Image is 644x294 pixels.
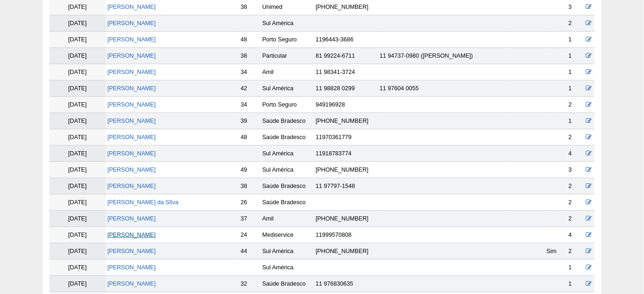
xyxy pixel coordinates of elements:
[260,32,314,48] td: Porto Seguro
[567,15,583,32] td: 2
[567,162,583,178] td: 3
[260,113,314,129] td: Saúde Bradesco
[260,211,314,227] td: Amil
[49,178,106,194] td: [DATE]
[567,97,583,113] td: 2
[108,4,156,10] a: [PERSON_NAME]
[567,129,583,146] td: 2
[239,97,260,113] td: 34
[108,150,156,157] a: [PERSON_NAME]
[378,80,508,97] td: 11 97604 0055
[108,101,156,108] a: [PERSON_NAME]
[239,211,260,227] td: 37
[49,211,106,227] td: [DATE]
[108,248,156,254] a: [PERSON_NAME]
[49,260,106,276] td: [DATE]
[108,232,156,238] a: [PERSON_NAME]
[49,146,106,162] td: [DATE]
[108,118,156,124] a: [PERSON_NAME]
[260,178,314,194] td: Saúde Bradesco
[545,243,567,260] td: Sim
[239,80,260,97] td: 42
[314,129,378,146] td: 11970361779
[239,194,260,211] td: 26
[49,194,106,211] td: [DATE]
[49,243,106,260] td: [DATE]
[260,243,314,260] td: Sul América
[567,113,583,129] td: 1
[314,80,378,97] td: 11 98828 0299
[108,281,156,287] a: [PERSON_NAME]
[314,146,378,162] td: 11918783774
[260,146,314,162] td: Sul América
[49,48,106,64] td: [DATE]
[49,276,106,292] td: [DATE]
[108,199,179,206] a: [PERSON_NAME] da SIlva
[260,97,314,113] td: Porto Seguro
[49,129,106,146] td: [DATE]
[314,162,378,178] td: [PHONE_NUMBER]
[49,64,106,80] td: [DATE]
[239,227,260,243] td: 24
[239,64,260,80] td: 34
[567,260,583,276] td: 1
[108,85,156,92] a: [PERSON_NAME]
[239,32,260,48] td: 48
[567,48,583,64] td: 1
[567,194,583,211] td: 2
[49,15,106,32] td: [DATE]
[260,80,314,97] td: Sul América
[260,129,314,146] td: Saúde Bradesco
[378,48,508,64] td: 11 94737-0980 ([PERSON_NAME])
[49,97,106,113] td: [DATE]
[108,264,156,271] a: [PERSON_NAME]
[108,36,156,43] a: [PERSON_NAME]
[567,211,583,227] td: 2
[108,69,156,75] a: [PERSON_NAME]
[260,64,314,80] td: Amil
[314,211,378,227] td: [PHONE_NUMBER]
[314,97,378,113] td: 949196928
[239,178,260,194] td: 38
[108,134,156,140] a: [PERSON_NAME]
[239,113,260,129] td: 39
[239,48,260,64] td: 38
[49,162,106,178] td: [DATE]
[49,113,106,129] td: [DATE]
[239,276,260,292] td: 32
[314,178,378,194] td: 11 97797-1548
[567,243,583,260] td: 2
[260,276,314,292] td: Saúde Bradesco
[567,178,583,194] td: 2
[260,15,314,32] td: Sul América
[49,80,106,97] td: [DATE]
[239,243,260,260] td: 44
[314,32,378,48] td: 1196443-3686
[108,167,156,173] a: [PERSON_NAME]
[314,64,378,80] td: 11 98341-3724
[314,243,378,260] td: [PHONE_NUMBER]
[567,227,583,243] td: 4
[108,215,156,222] a: [PERSON_NAME]
[314,48,378,64] td: 81 99224-6711
[567,276,583,292] td: 1
[567,80,583,97] td: 1
[314,113,378,129] td: [PHONE_NUMBER]
[567,32,583,48] td: 1
[567,146,583,162] td: 4
[314,276,378,292] td: 11 976830635
[108,183,156,189] a: [PERSON_NAME]
[260,194,314,211] td: Saúde Bradesco
[260,48,314,64] td: Particular
[260,227,314,243] td: Mediservice
[260,162,314,178] td: Sul América
[239,129,260,146] td: 48
[108,20,156,27] a: [PERSON_NAME]
[567,64,583,80] td: 1
[239,162,260,178] td: 49
[108,53,156,59] a: [PERSON_NAME]
[49,227,106,243] td: [DATE]
[49,32,106,48] td: [DATE]
[260,260,314,276] td: Sul América
[314,227,378,243] td: 11999570808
